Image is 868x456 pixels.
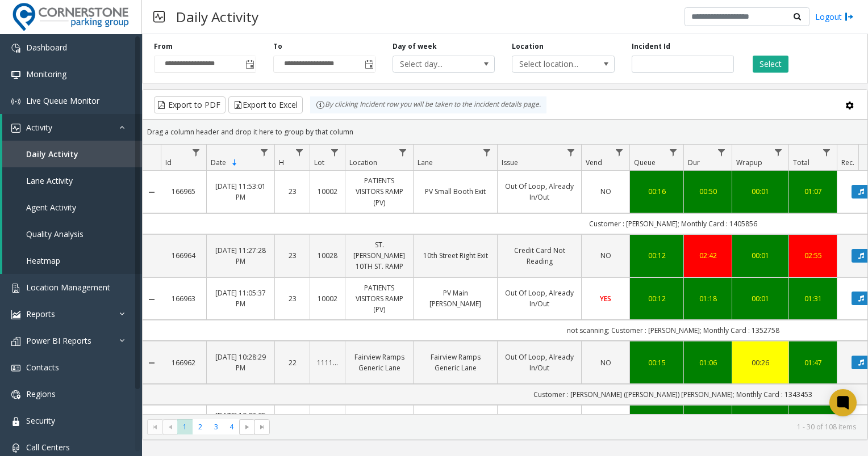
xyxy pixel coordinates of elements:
span: Go to the last page [258,423,267,432]
span: H [279,158,284,167]
a: 00:01 [739,250,782,261]
a: PV Small Booth Exit [420,186,490,197]
a: Collapse Details [143,188,161,197]
div: 01:18 [691,293,725,304]
a: 02:55 [796,250,830,261]
a: 166965 [168,186,199,197]
span: Live Queue Monitor [26,95,99,106]
span: Lane [418,158,433,167]
a: 00:50 [691,186,725,197]
span: Select day... [393,56,474,72]
a: Logout [815,11,854,23]
span: Go to the next page [243,423,252,432]
span: Sortable [230,158,239,167]
a: [DATE] 10:28:29 PM [214,352,268,373]
span: Select location... [512,56,594,72]
a: Fairview Ramps Generic Lane [352,352,406,373]
a: Out Of Loop, Already In/Out [504,288,574,309]
span: Wrapup [736,158,762,167]
a: Date Filter Menu [257,145,272,160]
a: Id Filter Menu [189,145,204,160]
div: 00:15 [637,357,677,368]
img: 'icon' [11,390,20,399]
img: 'icon' [11,44,20,53]
button: Export to PDF [154,96,226,113]
a: 01:07 [796,186,830,197]
a: 22 [282,357,303,368]
span: Regions [26,389,56,399]
a: Fairview Ramps Generic Lane [420,352,490,373]
a: Activity [2,114,142,141]
a: Agent Activity [2,194,142,221]
a: Credit Card Not Reading [504,245,574,267]
label: To [273,41,282,52]
label: Incident Id [632,41,670,52]
label: Location [512,41,544,52]
span: Page 4 [224,419,239,434]
a: ST. [PERSON_NAME] 10TH ST. RAMP [352,239,406,272]
a: [DATE] 11:53:01 PM [214,181,268,202]
img: pageIcon [153,3,165,31]
span: Contacts [26,362,59,373]
span: Location [349,158,377,167]
img: 'icon' [11,417,20,426]
span: Toggle popup [362,56,375,72]
img: 'icon' [11,310,20,319]
a: 166963 [168,293,199,304]
img: 'icon' [11,97,20,106]
div: By clicking Incident row you will be taken to the incident details page. [310,96,546,113]
div: Drag a column header and drop it here to group by that column [143,122,867,142]
span: Date [211,158,226,167]
img: 'icon' [11,444,20,453]
span: Page 1 [177,419,193,434]
a: Daily Activity [2,141,142,167]
span: Daily Activity [26,149,78,159]
span: Quality Analysis [26,229,84,239]
a: [DATE] 11:27:28 PM [214,245,268,267]
span: Dur [688,158,700,167]
a: H Filter Menu [292,145,307,160]
a: 10th Street Right Exit [420,250,490,261]
span: Go to the next page [239,419,254,435]
img: infoIcon.svg [316,100,325,109]
a: NO [589,250,623,261]
a: Quality Analysis [2,221,142,247]
a: PATIENTS VISITORS RAMP (PV) [352,282,406,315]
span: YES [600,294,611,303]
span: Lane Activity [26,175,73,186]
a: 01:06 [691,357,725,368]
a: [DATE] 11:05:37 PM [214,288,268,309]
a: 23 [282,250,303,261]
button: Export to Excel [228,96,303,113]
span: Vend [586,158,602,167]
a: [DATE] 10:02:05 PM [214,410,268,432]
a: PATIENTS VISITORS RAMP (PV) [352,175,406,208]
label: Day of week [393,41,437,52]
img: logout [845,11,854,23]
a: 10002 [317,186,338,197]
span: Security [26,415,55,426]
a: 00:12 [637,250,677,261]
a: Dur Filter Menu [714,145,729,160]
a: 01:47 [796,357,830,368]
span: Issue [502,158,518,167]
a: 00:26 [739,357,782,368]
span: NO [600,251,611,260]
a: 111111 [317,357,338,368]
div: 00:12 [637,293,677,304]
a: 166964 [168,250,199,261]
a: Wrapup Filter Menu [771,145,786,160]
a: Out Of Loop, Already In/Out [504,181,574,202]
a: 10002 [317,293,338,304]
a: NO [589,357,623,368]
span: Total [793,158,809,167]
a: Issue Filter Menu [564,145,579,160]
span: Rec. [841,158,854,167]
div: 02:42 [691,250,725,261]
